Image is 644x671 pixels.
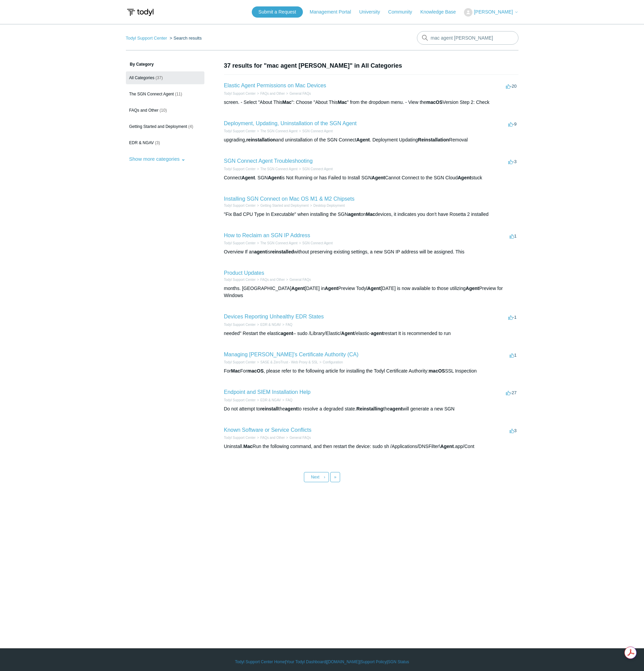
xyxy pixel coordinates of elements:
[224,241,256,245] a: Todyl Support Center
[224,389,311,395] a: Endpoint and SIEM Installation Help
[508,121,517,127] span: -9
[242,175,255,180] em: Agent
[246,137,276,142] em: reinstallation
[256,166,297,172] li: The SGN Connect Agent
[126,88,204,100] a: The SGN Connect Agent (11)
[256,360,318,365] li: SASE & ZeroTrust - Web Proxy & SSL
[260,241,297,245] a: The SGN Connect Agent
[175,92,182,96] span: (11)
[224,99,518,106] div: screen. - Select "About This ": Choose "About This " from the dropdown menu. - View the Version S...
[323,360,343,364] a: Configuration
[281,398,292,403] li: FAQ
[260,129,297,133] a: The SGN Connect Agent
[310,8,358,16] a: Management Portal
[126,153,189,165] button: Show more categories
[160,108,167,113] span: (10)
[126,136,204,149] a: EDR & NGAV (3)
[302,241,333,245] a: SGN Connect Agent
[348,211,360,217] em: agent
[297,241,333,246] li: SGN Connect Agent
[224,398,256,403] li: Todyl Support Center
[506,84,517,89] span: -20
[224,92,256,95] a: Todyl Support Center
[260,92,285,95] a: FAQs and Other
[286,659,326,665] a: Your Todyl Dashboard
[256,203,309,208] li: Getting Started and Deployment
[243,444,252,449] em: Mac
[311,475,319,479] span: Next
[252,6,303,18] a: Submit a Request
[224,203,256,208] li: Todyl Support Center
[224,277,256,282] li: Todyl Support Center
[367,286,381,291] em: Agent
[224,285,518,299] div: months. [GEOGRAPHIC_DATA] [DATE] in Preview Todyl [DATE] is now available to those utilizing Prev...
[126,659,518,665] div: | | | |
[224,120,357,126] a: Deployment, Updating, Uninstallation of the SGN Agent
[188,124,193,129] span: (4)
[224,158,313,164] a: SGN Connect Agent Troubleshooting
[256,277,285,282] li: FAQs and Other
[126,61,204,67] h3: By Category
[506,390,517,395] span: -27
[426,99,443,105] em: macOS
[291,286,305,291] em: Agent
[270,249,294,254] em: reinstalled
[458,175,471,180] em: Agent
[366,211,375,217] em: Mac
[126,120,204,133] a: Getting Started and Deployment (4)
[474,9,513,15] span: [PERSON_NAME]
[302,129,333,133] a: SGN Connect Agent
[224,443,518,450] div: Uninstall. Run the following command, and then restart the device: sudo sh /Applications/DNSFilte...
[304,472,329,482] a: Next
[281,322,292,327] li: FAQ
[126,71,204,84] a: All Categories (37)
[510,428,516,433] span: 3
[440,444,454,449] em: Agent
[260,167,297,171] a: The SGN Connect Agent
[289,436,311,440] a: General FAQs
[282,99,291,105] em: Mac
[256,322,281,327] li: EDR & NGAV
[224,278,256,282] a: Todyl Support Center
[156,75,163,80] span: (37)
[224,83,326,88] a: Elastic Agent Permissions on Mac Devices
[281,331,293,336] em: agent
[129,92,174,96] span: The SGN Connect Agent
[224,129,256,134] li: Todyl Support Center
[224,435,256,440] li: Todyl Support Center
[429,368,445,374] em: macOS
[224,398,256,402] a: Todyl Support Center
[224,367,518,375] div: For For , please refer to the following article for installing the Todyl Certificate Authority: S...
[285,406,297,411] em: agent
[224,241,256,246] li: Todyl Support Center
[224,174,518,181] div: Connect . SGN is Not Running or has Failed to Install SGN Cannot Connect to the SGN Cloud stuck
[260,406,279,411] em: reinstall
[359,8,386,16] a: University
[224,270,264,276] a: Product Updates
[388,659,409,665] a: SGN Status
[289,278,311,282] a: General FAQs
[260,436,285,440] a: FAQs and Other
[356,406,383,411] em: Reinstalling
[334,475,336,479] span: »
[420,8,463,16] a: Knowledge Base
[224,314,324,319] a: Devices Reporting Unhealthy EDR States
[126,6,155,19] img: Todyl Support Center Help Center home page
[256,435,285,440] li: FAQs and Other
[224,232,310,238] a: How to Reclaim an SGN IP Address
[224,129,256,133] a: Todyl Support Center
[224,427,312,433] a: Known Software or Service Conflicts
[224,322,256,327] li: Todyl Support Center
[254,249,267,254] em: agent
[510,353,516,358] span: 1
[371,331,383,336] em: agent
[224,167,256,171] a: Todyl Support Center
[286,398,292,402] a: FAQ
[224,204,256,207] a: Todyl Support Center
[508,159,517,164] span: -3
[224,360,256,365] li: Todyl Support Center
[247,368,264,374] em: macOS
[372,175,385,180] em: Agent
[155,140,160,145] span: (3)
[224,352,359,357] a: Managing [PERSON_NAME]'s Certificate Authority (CA)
